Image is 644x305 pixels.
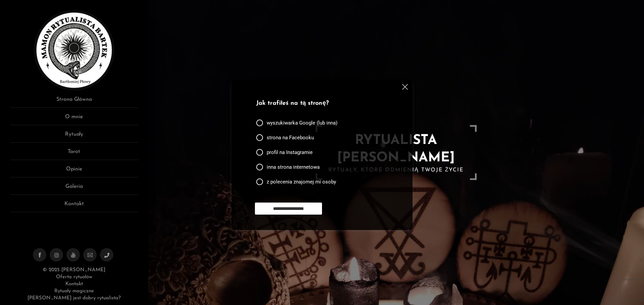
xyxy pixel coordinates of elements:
span: inna strona internetowa [267,164,320,170]
a: Oferta rytuałów [56,275,92,280]
a: Strona Główna [10,95,138,108]
a: Galeria [10,182,138,195]
span: z polecenia znajomej mi osoby [267,178,336,185]
span: strona na Facebooku [267,134,314,141]
a: Kontakt [65,282,83,287]
a: Tarot [10,148,138,160]
span: wyszukiwarka Google (lub inna) [267,120,337,126]
p: Jak trafiłeś na tą stronę? [256,99,385,108]
a: Kontakt [10,200,138,212]
img: Rytualista Bartek [34,10,114,90]
a: Rytuały magiczne [54,289,94,294]
img: cross.svg [402,84,408,90]
a: Rytuały [10,130,138,143]
span: profil na Instagramie [267,149,313,156]
a: [PERSON_NAME] jest dobry rytualista? [28,296,121,301]
a: Opinie [10,165,138,177]
a: O mnie [10,113,138,125]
